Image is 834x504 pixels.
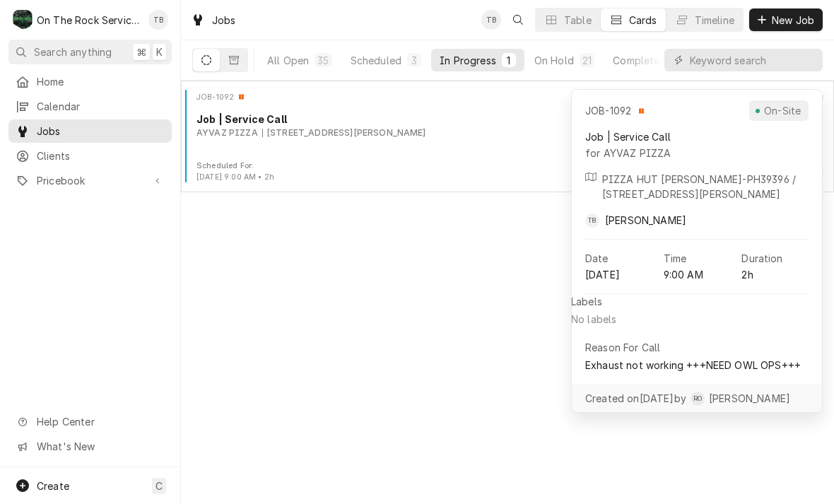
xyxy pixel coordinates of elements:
[262,127,426,139] div: Object Subtext Secondary
[37,99,165,114] span: Calendar
[664,251,687,266] p: Time
[187,90,828,104] div: Card Header
[585,213,599,228] div: TB
[741,251,782,266] p: Duration
[196,90,245,104] div: Card Header Primary Content
[37,439,163,454] span: What's New
[690,49,816,71] input: Keyword search
[585,103,631,118] div: JOB-1092
[13,10,33,30] div: O
[8,40,172,64] button: Search anything⌘K
[13,10,33,30] div: On The Rock Services's Avatar
[585,391,686,406] span: Created on [DATE] by
[481,10,501,30] div: Todd Brady's Avatar
[571,312,616,329] span: No labels
[8,144,172,168] a: Clients
[8,410,172,433] a: Go to Help Center
[34,45,112,59] span: Search anything
[769,13,817,28] span: New Job
[505,53,513,68] div: 1
[156,45,163,59] span: K
[37,148,165,163] span: Clients
[196,160,274,183] div: Card Footer Extra Context
[8,169,172,192] a: Go to Pricebook
[585,358,801,373] p: Exhaust not working +++NEED OWL OPS+++
[37,124,165,139] span: Jobs
[37,480,69,492] span: Create
[187,112,828,139] div: Card Body
[351,53,401,68] div: Scheduled
[136,45,146,59] span: ⌘
[762,103,803,118] div: On-Site
[8,119,172,143] a: Jobs
[317,53,329,68] div: 35
[196,112,823,127] div: Object Title
[534,53,574,68] div: On Hold
[148,10,168,30] div: TB
[582,53,592,68] div: 21
[585,213,599,228] div: Todd Brady's Avatar
[181,81,834,192] div: Job Card: JOB-1092
[37,74,165,89] span: Home
[8,70,172,93] a: Home
[629,13,657,28] div: Cards
[196,160,274,172] div: Object Extra Context Footer Label
[585,267,620,282] p: [DATE]
[605,214,686,226] span: [PERSON_NAME]
[8,95,172,118] a: Calendar
[585,340,660,355] p: Reason For Call
[267,53,309,68] div: All Open
[585,146,809,160] div: for AYVAZ PIZZA
[37,173,143,188] span: Pricebook
[196,172,274,183] div: Object Extra Context Footer Value
[741,267,753,282] p: 2h
[602,172,809,201] p: PIZZA HUT [PERSON_NAME]-PH39396 / [STREET_ADDRESS][PERSON_NAME]
[410,53,418,68] div: 3
[187,160,828,183] div: Card Footer
[155,479,163,493] span: C
[196,127,823,139] div: Object Subtext
[709,391,790,406] span: [PERSON_NAME]
[37,414,163,429] span: Help Center
[585,251,609,266] p: Date
[196,92,234,103] div: Object ID
[664,267,703,282] p: 9:00 AM
[148,10,168,30] div: Todd Brady's Avatar
[695,13,734,28] div: Timeline
[196,172,274,182] span: [DATE] 9:00 AM • 2h
[749,8,823,31] button: New Job
[564,13,592,28] div: Table
[613,53,666,68] div: Completed
[8,435,172,458] a: Go to What's New
[691,392,705,406] div: RO
[691,392,705,406] div: Rich Ortega's Avatar
[196,127,258,139] div: Object Subtext Primary
[507,8,529,31] button: Open search
[585,129,671,144] div: Job | Service Call
[571,294,602,309] p: Labels
[37,13,141,28] div: On The Rock Services
[440,53,496,68] div: In Progress
[481,10,501,30] div: TB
